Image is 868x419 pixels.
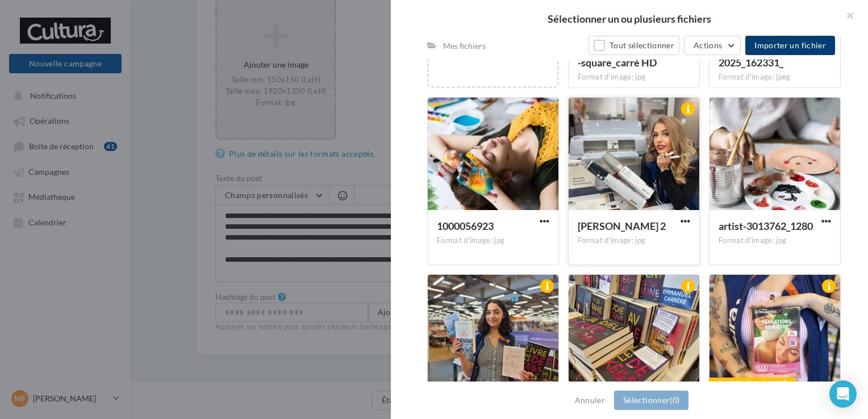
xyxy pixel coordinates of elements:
div: Particularité [709,378,796,390]
span: (0) [670,395,679,405]
div: Format d'image: jpg [578,72,690,82]
div: Format d'image: jpg [719,236,831,246]
span: artist-3013762_1280 [719,220,813,232]
div: Open Intercom Messenger [829,380,857,408]
div: Format d'image: jpg [437,236,549,246]
button: Sélectionner(0) [614,391,688,410]
div: Format d'image: jpg [578,236,690,246]
button: Tout sélectionner [589,36,679,55]
h2: Sélectionner un ou plusieurs fichiers [409,14,850,24]
span: claude cricut 2 [578,220,666,232]
div: Format d'image: jpeg [719,72,831,82]
button: Actions [684,36,741,55]
button: Annuler [570,393,610,407]
span: Actions [694,40,722,50]
button: Importer un fichier [745,36,835,55]
span: 1000056923 [437,220,494,232]
div: Mes fichiers [443,40,486,52]
span: Importer un fichier [754,40,826,50]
